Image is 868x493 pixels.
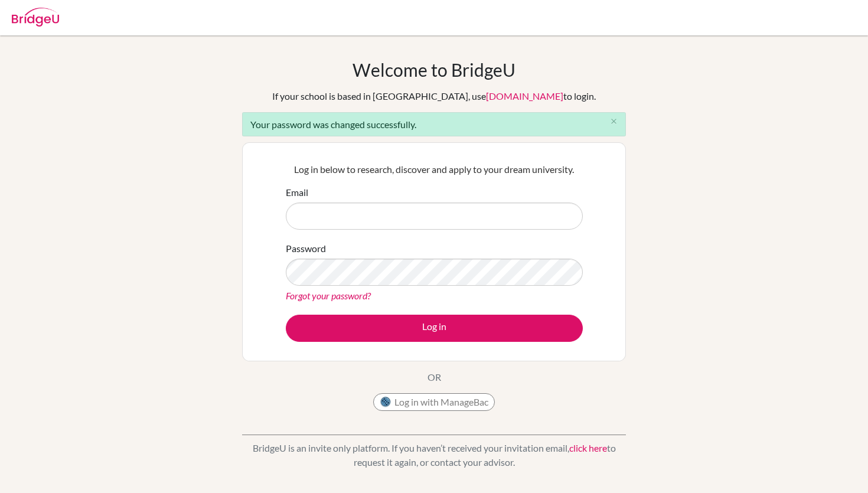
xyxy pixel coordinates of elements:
[242,112,626,136] div: Your password was changed successfully.
[286,162,583,177] p: Log in below to research, discover and apply to your dream university.
[242,441,626,469] p: BridgeU is an invite only platform. If you haven’t received your invitation email, to request it ...
[602,113,625,130] button: Close
[272,89,596,103] div: If your school is based in [GEOGRAPHIC_DATA], use to login.
[569,442,607,453] a: click here
[428,370,441,384] p: OR
[12,8,59,27] img: Bridge-U
[486,90,563,102] a: [DOMAIN_NAME]
[286,290,371,301] a: Forgot your password?
[286,315,583,342] button: Log in
[609,117,618,126] i: close
[286,241,326,256] label: Password
[286,185,308,200] label: Email
[353,59,515,80] h1: Welcome to BridgeU
[373,393,495,411] button: Log in with ManageBac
